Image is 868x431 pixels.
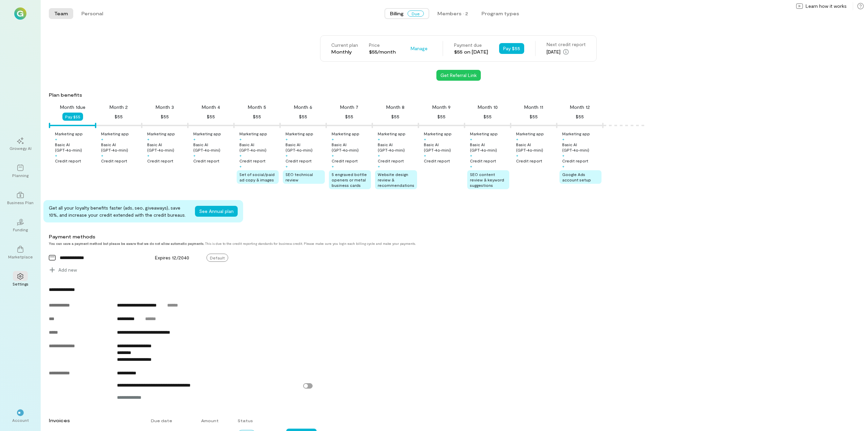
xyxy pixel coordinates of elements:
div: Status [234,414,286,427]
div: Marketing app [516,131,544,136]
button: Pay $55 [62,113,83,121]
div: $55 on [DATE] [454,48,488,55]
div: + [239,163,242,169]
a: Settings [8,268,33,292]
div: Credit report [193,158,219,163]
div: + [516,136,518,142]
div: Basic AI (GPT‑4o‑mini) [147,142,186,153]
div: Basic AI (GPT‑4o‑mini) [193,142,233,153]
div: + [239,136,242,142]
div: $55 [391,113,399,121]
div: + [147,136,150,142]
div: + [285,153,288,158]
span: Manage [411,45,428,52]
div: $55 [345,113,353,121]
span: Website design review & recommendations [378,172,414,188]
div: Basic AI (GPT‑4o‑mini) [470,142,509,153]
button: BillingDue [384,8,429,19]
button: Personal [76,8,108,19]
div: Marketing app [562,131,590,136]
div: + [147,153,150,158]
div: + [470,163,472,169]
div: + [332,153,334,158]
div: $55 [253,113,261,121]
a: Planning [8,159,33,183]
div: Monthly [331,48,358,55]
div: Month 11 [524,104,543,111]
button: Members · 2 [432,8,473,19]
button: Get Referral Link [436,70,481,81]
div: Month 8 [386,104,405,111]
div: + [562,136,565,142]
button: Manage [407,43,432,54]
div: Marketing app [378,131,406,136]
div: Month 2 [110,104,128,111]
div: Credit report [101,158,127,163]
span: Add new [58,267,77,273]
span: Learn how it works [806,3,847,9]
div: Members · 2 [437,10,468,17]
div: Marketing app [193,131,221,136]
div: This is due to the credit reporting standards for business credit. Please make sure you login eac... [49,241,783,246]
span: SEO content review & keyword suggestions [470,172,504,188]
div: Amount [197,414,234,427]
span: Billing [390,10,403,17]
div: + [193,153,196,158]
div: Credit report [516,158,542,163]
div: Credit report [332,158,358,163]
div: Month 3 [156,104,174,111]
div: + [424,153,426,158]
div: Plan benefits [49,92,865,98]
div: Account [12,417,29,423]
div: Month 5 [248,104,266,111]
span: Google Ads account setup [562,172,591,182]
span: Default [206,254,228,262]
button: Pay $55 [499,43,524,54]
div: Marketing app [55,131,83,136]
div: Basic AI (GPT‑4o‑mini) [239,142,279,153]
div: Credit report [285,158,312,163]
div: Basic AI (GPT‑4o‑mini) [424,142,463,153]
span: Due [408,11,424,17]
span: SEO technical review [285,172,313,182]
a: Business Plan [8,186,33,211]
div: Marketing app [147,131,175,136]
span: Set of social/paid ad copy & images [239,172,275,182]
div: Basic AI (GPT‑4o‑mini) [516,142,555,153]
div: [DATE] [547,48,586,56]
div: Marketing app [239,131,267,136]
div: + [55,153,57,158]
div: Month 7 [340,104,358,111]
div: Credit report [424,158,450,163]
div: Settings [13,281,28,287]
div: + [285,136,288,142]
div: Current plan [331,42,358,48]
div: + [562,153,565,158]
div: Basic AI (GPT‑4o‑mini) [55,142,94,153]
div: Business Plan [7,200,34,205]
div: + [516,153,518,158]
div: Marketplace [8,254,33,259]
div: Marketing app [285,131,313,136]
div: + [101,136,103,142]
div: $55 [299,113,307,121]
span: Expires 12/2040 [155,255,189,260]
div: + [101,153,103,158]
div: + [239,153,242,158]
button: Program types [476,8,525,19]
div: Credit report [470,158,496,163]
a: Marketplace [8,240,33,265]
div: Price [369,42,396,48]
div: Credit report [239,158,265,163]
div: Basic AI (GPT‑4o‑mini) [332,142,371,153]
div: + [378,136,380,142]
div: Month 12 [570,104,590,111]
div: $55 [161,113,169,121]
div: + [562,163,565,169]
div: Month 1 due [60,104,85,111]
div: Get all your loyalty benefits faster (ads, seo, giveaways), save 10%, and increase your credit ex... [49,204,190,218]
div: Month 9 [432,104,451,111]
div: + [285,163,288,169]
div: Basic AI (GPT‑4o‑mini) [101,142,140,153]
